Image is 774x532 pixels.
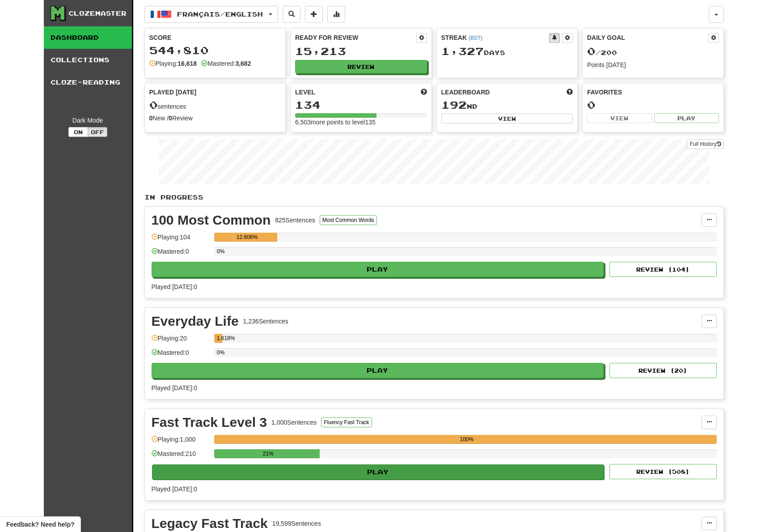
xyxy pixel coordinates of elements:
[152,262,604,277] button: Play
[243,317,288,326] div: 1,236 Sentences
[567,88,573,97] span: This week in points, UTC
[609,363,717,378] button: Review (20)
[201,59,251,68] div: Mastered:
[44,49,132,71] a: Collections
[320,215,377,225] button: Most Common Words
[68,9,127,18] div: Clozemaster
[217,435,717,444] div: 100%
[177,10,263,18] span: Français / English
[217,233,277,242] div: 12.606%
[271,418,317,427] div: 1,000 Sentences
[144,193,724,202] p: In Progress
[152,464,605,480] button: Play
[327,6,345,23] button: More stats
[152,348,210,363] div: Mastered: 0
[51,116,125,125] div: Dark Mode
[654,113,719,123] button: Play
[149,114,281,123] div: New / Review
[152,213,271,227] div: 100 Most Common
[149,45,281,56] div: 544,810
[305,6,323,23] button: Add sentence to collection
[152,485,197,493] span: Played [DATE]: 0
[441,98,467,111] span: 192
[441,46,573,57] div: Day s
[321,417,372,427] button: Fluency Fast Track
[68,127,88,137] button: On
[149,115,153,122] strong: 0
[469,35,482,41] a: (BST)
[88,127,107,137] button: Off
[587,49,617,56] span: / 200
[587,45,596,57] span: 0
[152,435,210,450] div: Playing: 1,000
[149,88,197,97] span: Played [DATE]
[217,449,320,458] div: 21%
[272,519,321,528] div: 19,599 Sentences
[687,139,723,149] a: Full History
[152,283,197,290] span: Played [DATE]: 0
[441,88,490,97] span: Leaderboard
[295,88,315,97] span: Level
[152,384,197,392] span: Played [DATE]: 0
[178,60,197,67] strong: 16,618
[152,416,267,429] div: Fast Track Level 3
[295,33,416,42] div: Ready for Review
[217,334,222,343] div: 1.618%
[6,520,74,529] span: Open feedback widget
[149,99,281,111] div: sentences
[44,71,132,94] a: Cloze-Reading
[587,60,719,69] div: Points [DATE]
[421,88,427,97] span: Score more points to level up
[169,115,172,122] strong: 0
[609,262,717,277] button: Review (104)
[295,46,427,57] div: 15,213
[441,99,573,111] div: nd
[152,449,210,464] div: Mastered: 210
[587,33,708,43] div: Daily Goal
[144,6,278,23] button: Français/English
[235,60,251,67] strong: 3,682
[441,33,550,42] div: Streak
[295,99,427,111] div: 134
[295,60,427,73] button: Review
[152,233,210,247] div: Playing: 104
[441,114,573,123] button: View
[149,98,158,111] span: 0
[152,363,604,378] button: Play
[283,6,300,23] button: Search sentences
[441,45,484,57] span: 1,327
[152,315,239,328] div: Everyday Life
[152,334,210,349] div: Playing: 20
[295,118,427,127] div: 6,503 more points to level 135
[152,517,268,530] div: Legacy Fast Track
[587,113,652,123] button: View
[149,59,197,68] div: Playing:
[609,464,717,479] button: Review (508)
[275,216,315,225] div: 825 Sentences
[587,88,719,97] div: Favorites
[149,33,281,42] div: Score
[44,26,132,49] a: Dashboard
[152,247,210,262] div: Mastered: 0
[587,99,719,111] div: 0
